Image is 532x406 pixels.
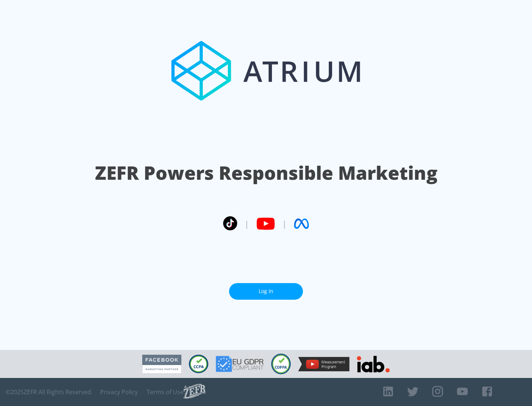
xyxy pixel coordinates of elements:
h1: ZEFR Powers Responsible Marketing [95,160,437,186]
span: | [282,218,287,229]
span: | [245,218,249,229]
img: YouTube Measurement Program [298,357,349,371]
img: COPPA Compliant [271,354,291,374]
img: IAB [357,356,390,372]
img: Facebook Marketing Partner [142,355,181,374]
a: Log In [229,283,303,300]
img: CCPA Compliant [189,355,208,373]
img: GDPR Compliant [216,356,264,372]
a: Privacy Policy [100,388,138,396]
span: © 2025 ZEFR All Rights Reserved [6,388,91,396]
a: Terms of Use [147,388,184,396]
